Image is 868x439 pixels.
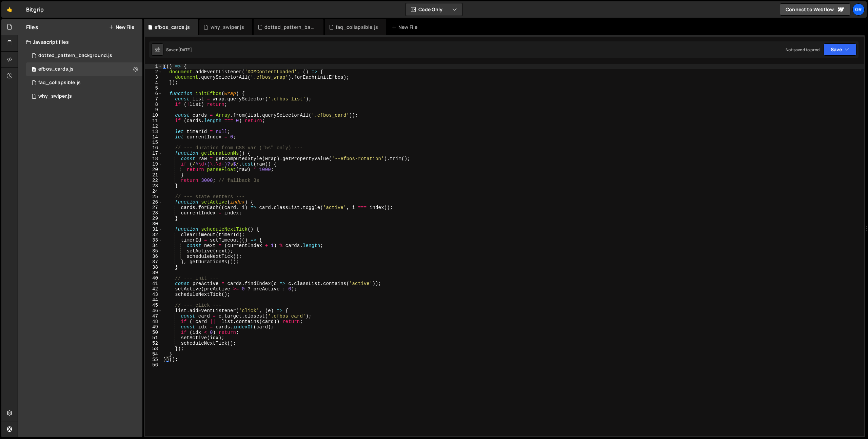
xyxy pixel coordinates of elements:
[392,24,420,31] div: New File
[145,221,162,227] div: 30
[145,227,162,232] div: 31
[109,24,134,30] button: New File
[145,281,162,286] div: 41
[145,292,162,297] div: 43
[26,62,142,76] div: 16523/45344.js
[145,275,162,281] div: 40
[145,248,162,254] div: 35
[406,3,462,16] button: Code Only
[178,47,192,53] div: [DATE]
[211,24,244,31] div: why_swiper.js
[32,67,36,73] span: 0
[145,145,162,151] div: 16
[145,123,162,129] div: 12
[26,5,44,14] div: Bitgrip
[38,80,81,86] div: faq_collapsible.js
[145,341,162,346] div: 52
[26,76,142,90] div: 16523/45036.js
[264,24,315,31] div: dotted_pattern_background.js
[26,23,38,31] h2: Files
[155,24,190,31] div: efbos_cards.js
[145,96,162,102] div: 7
[145,232,162,237] div: 32
[145,346,162,351] div: 53
[824,43,856,56] button: Save
[145,335,162,341] div: 51
[145,194,162,199] div: 25
[145,75,162,80] div: 3
[145,216,162,221] div: 29
[145,140,162,145] div: 15
[166,47,192,53] div: Saved
[145,161,162,167] div: 19
[145,189,162,194] div: 24
[145,69,162,75] div: 2
[145,351,162,357] div: 54
[145,270,162,275] div: 39
[145,134,162,140] div: 14
[145,80,162,85] div: 4
[145,243,162,248] div: 34
[145,167,162,172] div: 20
[145,308,162,313] div: 46
[145,362,162,368] div: 56
[1,1,18,18] a: 🤙
[145,265,162,270] div: 38
[145,259,162,265] div: 37
[852,3,865,16] a: Gr
[145,172,162,178] div: 21
[145,237,162,243] div: 33
[145,297,162,303] div: 44
[145,91,162,96] div: 6
[38,93,72,99] div: why_swiper.js
[145,313,162,319] div: 47
[145,118,162,123] div: 11
[145,286,162,292] div: 42
[145,102,162,107] div: 8
[145,156,162,161] div: 18
[145,319,162,324] div: 48
[336,24,378,31] div: faq_collapsible.js
[145,199,162,205] div: 26
[145,324,162,330] div: 49
[18,35,142,49] div: Javascript files
[26,49,142,62] div: 16523/44849.js
[145,210,162,216] div: 28
[145,85,162,91] div: 5
[786,47,820,53] div: Not saved to prod
[145,178,162,183] div: 22
[145,254,162,259] div: 36
[38,66,74,72] div: efbos_cards.js
[26,90,142,103] div: 16523/44862.js
[145,64,162,69] div: 1
[145,303,162,308] div: 45
[145,107,162,113] div: 9
[145,183,162,189] div: 23
[145,330,162,335] div: 50
[780,3,850,16] a: Connect to Webflow
[145,205,162,210] div: 27
[145,357,162,362] div: 55
[38,53,112,59] div: dotted_pattern_background.js
[145,113,162,118] div: 10
[145,129,162,134] div: 13
[145,151,162,156] div: 17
